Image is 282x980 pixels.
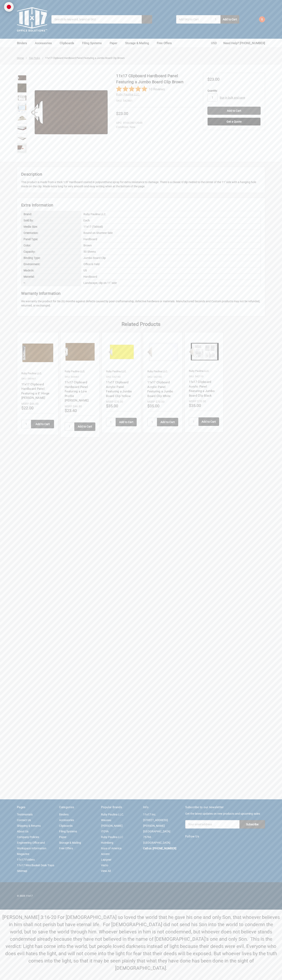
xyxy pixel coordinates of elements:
[21,377,36,381] p: SKU: 540461
[110,39,121,48] a: Paper
[59,830,77,833] a: Filing Systems
[18,73,26,82] img: 11x17 Clipboard Hardboard Panel Featuring a Jumbo Board Clip Brown
[116,121,122,125] dt: UPC:
[4,2,14,12] img: duty and tax information for Japan
[17,805,55,810] h5: Pages
[21,402,29,406] div: MSRP
[59,835,67,839] a: Paper
[106,369,126,373] p: Ruby Paulina LLC.
[116,125,129,129] dt: Condition:
[116,93,140,96] a: Ruby Paulina LLC.
[21,299,261,308] p: We warranty the product for Six (6) months against defects caused by poor craftsmanship, defectiv...
[30,73,109,152] img: 11x17 Clipboard Hardboard Panel Featuring a Jumbo Board Clip Brown
[185,820,239,829] input: Your email address
[143,847,176,850] a: Call us: [PHONE_NUMBER]
[21,261,81,267] div: Environment:
[189,337,219,367] img: 11x17 Clipboard Acrylic Panel Featuring a Jumbo Board Clip Black
[18,144,26,153] img: 11x17 Clipboard Hardboard Panel Featuring a Jumbo Board Clip Brown
[18,94,26,102] img: 11x17 Clipboard (542110)
[207,77,220,82] span: $23.00
[81,274,261,280] div: Hardboard
[81,211,261,217] div: Ruby Paulina LLC.
[2,914,280,972] p: [PERSON_NAME] 3:16-20 For [DEMOGRAPHIC_DATA] so loved the world that he gave his one and only Son...
[101,869,111,873] a: View All
[106,375,121,379] p: SKU: 542140
[17,830,28,833] a: About Us
[59,824,73,827] a: Clipboards
[101,847,122,850] a: Itoya of America
[199,417,219,426] input: Add to Cart
[116,99,196,103] dd: 542461
[17,869,27,873] a: Sitemap
[21,280,81,286] div: •:
[106,344,137,360] img: 11x17 Clipboard Acrylic Panel Featuring a Jumbo Board Clip Yellow
[101,841,113,844] a: Holmberg
[116,86,165,92] button: Rated 4.8 out of 5 stars from 10 reviews. Jump to reviews.
[197,400,206,403] span: $70.00
[185,812,265,816] p: Get the latest updates on new products and upcoming sales
[59,841,81,844] a: Storage & Mailing
[17,56,24,59] a: Home
[116,99,122,103] dt: SKU:
[116,73,196,85] h1: 11x17 Clipboard Hardboard Panel Featuring a Jumbo Board Clip Brown
[17,824,41,827] a: Shipping & Returns
[143,805,181,810] h5: Info
[29,56,40,59] span: Top Picks
[21,337,54,369] img: 11x17 Clipboard Hardboard Panel Featuring a 8" Hinge Clip Brown
[65,337,95,367] a: 11x17 Clipboard Hardboard Panel Featuring a Low Profile Clip Brown
[147,369,168,373] p: Ruby Paulina LLC.
[81,217,261,223] div: Each
[156,400,164,403] span: $70.00
[17,4,47,34] img: 11x17.com
[21,202,261,208] h2: Extra Information
[211,39,219,48] a: USD
[106,400,114,404] div: MSRP
[65,381,88,402] a: 11x17 Clipboard Hardboard Panel Featuring a Low Profile [PERSON_NAME]
[17,894,139,898] p: © 2025 11x17
[147,400,155,404] div: MSRP
[259,16,265,22] span: 0
[81,280,261,286] div: Landscape, clip on 11'' side
[18,134,26,143] img: 11x17 Clipboard Hardboard Panel Featuring a Jumbo Board Clip Brown
[157,418,178,426] input: Add to Cart
[223,39,265,48] a: Need Help? [PHONE_NUMBER]
[21,236,81,242] div: Panel Type:
[114,400,123,403] span: $70.00
[101,824,123,827] a: [PERSON_NAME]
[73,405,82,408] span: $46.80
[147,337,178,367] a: 11x17 Clipboard Acrylic Panel Featuring a Jumbo Board Clip White
[21,274,81,280] div: Material:
[147,381,173,398] a: 11x17 Clipboard Acrylic Panel Featuring a Jumbo Board Clip White
[101,864,108,867] a: Vecto
[149,86,165,92] span: 10 Reviews
[221,15,239,24] button: Add to Cart
[59,813,69,816] a: Binders
[81,255,261,261] div: Jumbo Board Clip
[18,124,26,133] img: 11x17 Clipboard Hardboard Panel Featuring a Jumbo Board Clip Brown
[106,337,137,367] a: 11x17 Clipboard Acrylic Panel Featuring a Jumbo Board Clip Yellow
[65,375,79,379] p: SKU: 544461
[81,267,261,273] div: US
[189,403,201,408] span: $35.00
[17,813,33,816] a: Testimonials
[106,381,132,398] a: 11x17 Clipboard Acrylic Panel Featuring a Jumbo Board Clip Yellow
[21,180,261,189] div: This product is made from a thick 1/8'' Hardboard coated in polyurethane spray for extra resistan...
[21,224,81,230] div: Media Size:
[21,255,81,261] div: Binding Type:
[65,408,77,413] span: $23.40
[60,39,78,48] a: Clipboards
[17,818,31,822] a: Contact Us
[81,224,261,230] div: 11x17 (Tabloid)
[30,402,39,405] span: $44.00
[147,403,159,408] span: $35.00
[21,230,81,236] div: Orientation:
[207,107,261,115] input: Add to Cart
[81,236,261,242] div: Hardboard
[65,369,85,373] p: Ruby Paulina LLC.
[101,852,110,856] a: Accent
[185,805,265,810] h5: Subscribe to our newsletter
[81,242,261,248] div: Brown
